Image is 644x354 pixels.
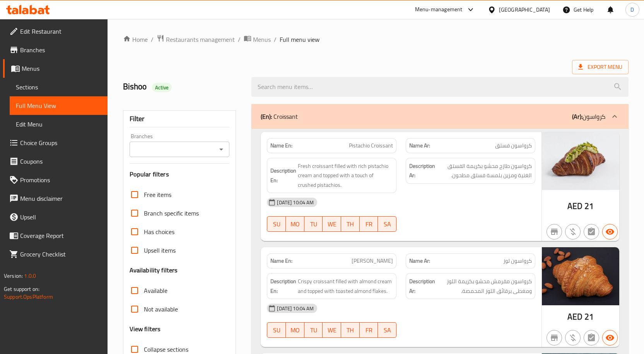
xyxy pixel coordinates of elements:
h3: Availability filters [130,266,178,275]
span: 21 [584,309,594,324]
button: WE [323,216,341,232]
span: Branches [20,45,101,55]
span: Menus [22,64,101,73]
span: 21 [584,198,594,214]
a: Choice Groups [3,133,108,152]
button: Not branch specific item [547,224,562,239]
span: Sections [16,82,101,92]
a: Support.OpsPlatform [4,292,53,302]
span: Branch specific items [144,209,199,218]
span: Pistachio Croissant [349,142,393,150]
span: WE [326,325,338,336]
span: Export Menu [578,62,622,72]
button: Not has choices [584,330,599,345]
span: Restaurants management [166,35,235,44]
button: Purchased item [565,330,581,345]
button: SA [378,216,396,232]
button: TU [304,322,323,338]
button: Available [602,224,618,239]
span: Grocery Checklist [20,250,101,259]
a: Upsell [3,208,108,226]
span: SU [270,219,283,230]
span: D [630,5,634,14]
a: Restaurants management [157,34,235,44]
span: Available [144,286,167,295]
strong: Name En: [270,142,292,150]
strong: Name En: [270,257,292,265]
a: Menu disclaimer [3,189,108,208]
li: / [274,35,277,44]
button: MO [286,216,304,232]
nav: breadcrumb [123,34,629,44]
p: كرواسون [572,112,605,121]
span: AED [567,309,583,324]
span: Active [152,84,172,91]
a: Full Menu View [10,96,108,115]
p: Croissant [261,112,298,121]
li: / [238,35,241,44]
span: Coupons [20,157,101,166]
img: %D9%83%D8%B1%D9%88%D8%A7%D8%B3%D9%88%D9%86_%D9%84%D9%88%D8%B2638931855295794955.jpg [542,247,619,305]
button: SU [267,322,286,338]
span: Upsell [20,212,101,222]
span: MO [289,219,301,230]
button: SU [267,216,286,232]
span: كرواسون لوز [503,257,532,265]
a: Home [123,35,148,44]
a: Branches [3,41,108,59]
img: %D9%83%D8%B1%D9%88%D8%A7%D8%B3%D9%88%D9%86_%D8%A8%D8%B3%D8%AA%D8%A7%D8%B4%D9%8A%D9%88638931855265... [542,132,619,190]
button: Not branch specific item [547,330,562,345]
div: [GEOGRAPHIC_DATA] [499,5,550,14]
span: كرواسون طازج محشو بكريمة الفستق الغنية ومزين بلمسة فستق مطحون. [437,161,532,180]
a: Promotions [3,171,108,189]
strong: Description Ar: [409,277,435,296]
button: Open [216,144,227,155]
span: Menu disclaimer [20,194,101,203]
button: Not has choices [584,224,599,239]
div: Filter [130,111,230,127]
span: Edit Restaurant [20,27,101,36]
span: SA [381,219,393,230]
span: TU [307,325,320,336]
span: Get support on: [4,284,39,294]
button: MO [286,322,304,338]
a: Coupons [3,152,108,171]
span: [PERSON_NAME] [352,257,393,265]
a: Grocery Checklist [3,245,108,263]
h3: Popular filters [130,170,230,179]
a: Edit Menu [10,115,108,133]
span: 1.0.0 [24,271,36,281]
button: TU [304,216,323,232]
strong: Name Ar: [409,257,430,265]
a: Edit Restaurant [3,22,108,41]
span: TH [344,219,357,230]
span: Full menu view [280,35,319,44]
a: Coverage Report [3,226,108,245]
span: Menus [253,35,271,44]
span: Full Menu View [16,101,101,110]
span: Choice Groups [20,138,101,147]
span: AED [567,198,583,214]
span: FR [363,325,375,336]
span: Fresh croissant filled with rich pistachio cream and topped with a touch of crushed pistachios. [298,161,393,190]
button: FR [360,216,378,232]
button: Available [602,330,618,345]
span: [DATE] 10:04 AM [274,305,317,312]
a: Sections [10,78,108,96]
h2: Bishoo [123,81,243,92]
span: SU [270,325,283,336]
button: TH [341,322,360,338]
span: [DATE] 10:04 AM [274,199,317,206]
a: Menus [3,59,108,78]
li: / [151,35,154,44]
span: Edit Menu [16,120,101,129]
b: (En): [261,111,272,122]
span: Collapse sections [144,345,188,354]
span: Export Menu [572,60,629,74]
button: FR [360,322,378,338]
span: MO [289,325,301,336]
button: WE [323,322,341,338]
h3: View filters [130,325,161,333]
span: Promotions [20,175,101,185]
div: (En): Croissant(Ar):كرواسون [251,104,629,129]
